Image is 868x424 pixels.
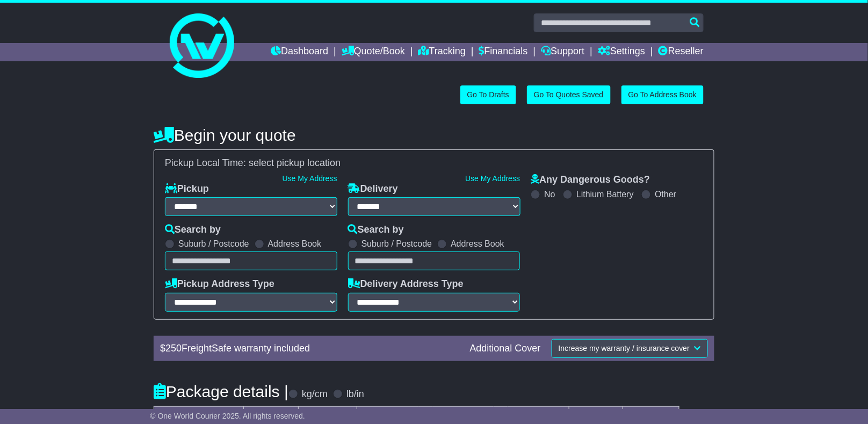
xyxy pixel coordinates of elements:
[302,389,328,400] label: kg/cm
[418,43,466,61] a: Tracking
[348,278,464,290] label: Delivery Address Type
[271,43,328,61] a: Dashboard
[346,389,364,400] label: lb/in
[348,183,398,195] label: Delivery
[154,383,288,400] h4: Package details |
[150,412,305,420] span: © One World Courier 2025. All rights reserved.
[559,344,690,353] span: Increase my warranty / insurance cover
[576,189,634,199] label: Lithium Battery
[541,43,584,61] a: Support
[361,239,432,249] label: Suburb / Postcode
[283,174,337,183] a: Use My Address
[451,239,504,249] label: Address Book
[348,224,404,236] label: Search by
[154,126,714,144] h4: Begin your quote
[342,43,405,61] a: Quote/Book
[544,189,555,199] label: No
[460,85,516,104] a: Go To Drafts
[659,43,704,61] a: Reseller
[655,189,676,199] label: Other
[249,157,341,168] span: select pickup location
[165,278,274,290] label: Pickup Address Type
[268,239,322,249] label: Address Book
[160,157,708,169] div: Pickup Local Time:
[465,343,546,355] div: Additional Cover
[479,43,528,61] a: Financials
[621,85,704,104] a: Go To Address Book
[531,174,650,186] label: Any Dangerous Goods?
[465,174,520,183] a: Use My Address
[552,339,708,358] button: Increase my warranty / insurance cover
[527,85,611,104] a: Go To Quotes Saved
[155,343,465,355] div: $ FreightSafe warranty included
[165,183,209,195] label: Pickup
[165,343,182,354] span: 250
[165,224,221,236] label: Search by
[178,239,249,249] label: Suburb / Postcode
[598,43,645,61] a: Settings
